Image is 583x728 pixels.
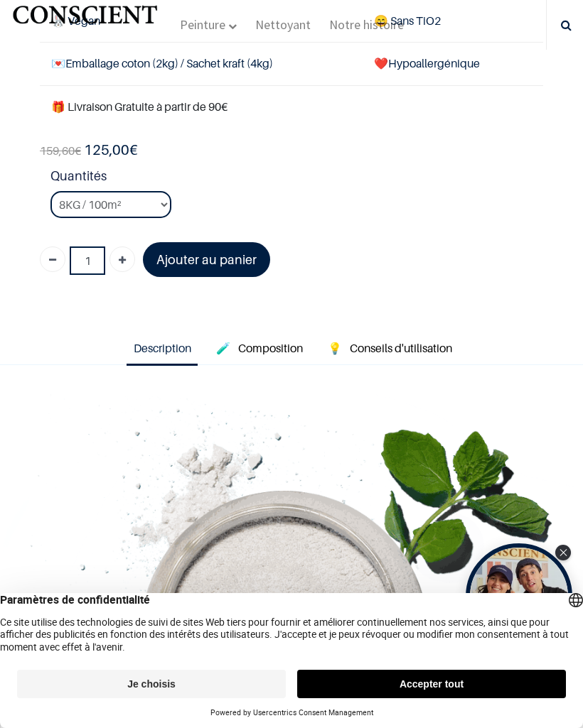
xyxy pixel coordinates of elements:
[363,43,543,85] td: ❤️Hypoallergénique
[180,16,225,33] span: Peinture
[216,341,230,355] span: 🧪
[328,341,342,355] span: 💡
[350,341,452,355] span: Conseils d'utilisation
[134,341,191,355] span: Description
[466,543,572,650] div: Open Tolstoy
[555,545,571,560] div: Close Tolstoy widget
[84,141,129,158] span: 125,00
[466,543,572,650] div: Tolstoy bubble widget
[329,16,404,33] span: Notre histoire
[84,141,138,158] b: €
[40,246,65,272] a: Supprimer
[109,246,135,272] a: Ajouter
[156,252,257,267] font: Ajouter au panier
[40,143,75,158] span: 159,60
[50,166,543,191] strong: Quantités
[40,142,81,159] span: €
[51,99,228,114] font: 🎁 Livraison Gratuite à partir de 90€
[143,242,270,277] a: Ajouter au panier
[51,56,65,70] span: 💌
[466,543,572,650] div: Open Tolstoy widget
[255,16,311,33] span: Nettoyant
[40,43,363,85] td: Emballage coton (2kg) / Sachet kraft (4kg)
[238,341,303,355] span: Composition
